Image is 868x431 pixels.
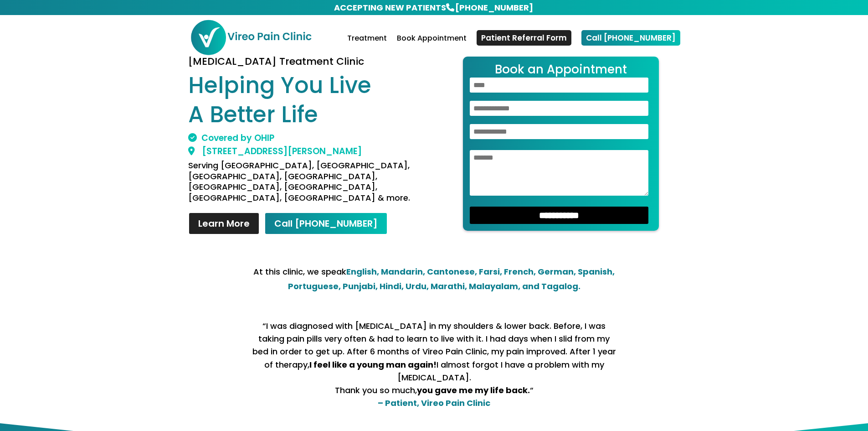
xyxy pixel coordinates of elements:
a: Learn More [188,212,260,235]
p: “I was diagnosed with [MEDICAL_DATA] in my shoulders & lower back. Before, I was taking pain pill... [252,320,616,410]
h3: [MEDICAL_DATA] Treatment Clinic [188,57,427,71]
a: Treatment [347,35,387,57]
a: [STREET_ADDRESS][PERSON_NAME] [188,145,362,157]
a: [PHONE_NUMBER] [454,1,534,14]
h2: Covered by OHIP [188,134,427,147]
a: Book Appointment [397,35,467,57]
a: Patient Referral Form [477,30,571,46]
strong: you gave me my life back. [417,384,530,396]
a: Call [PHONE_NUMBER] [264,212,388,235]
strong: – Patient, Vireo Pain Clinic [378,397,490,409]
h2: Book an Appointment [470,63,652,78]
h4: Serving [GEOGRAPHIC_DATA], [GEOGRAPHIC_DATA], [GEOGRAPHIC_DATA], [GEOGRAPHIC_DATA], [GEOGRAPHIC_D... [188,160,427,208]
h1: Helping You Live A Better Life [188,71,427,134]
p: At this clinic, we speak [252,265,616,294]
strong: English, Mandarin, Cantonese, Farsi, French, German, Spanish, Portuguese, Punjabi, Hindi, Urdu, M... [288,266,615,292]
img: Vireo Pain Clinic [190,19,312,56]
strong: I feel like a young man again! [309,359,437,370]
form: Contact form [463,57,659,231]
a: Call [PHONE_NUMBER] [581,30,680,46]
